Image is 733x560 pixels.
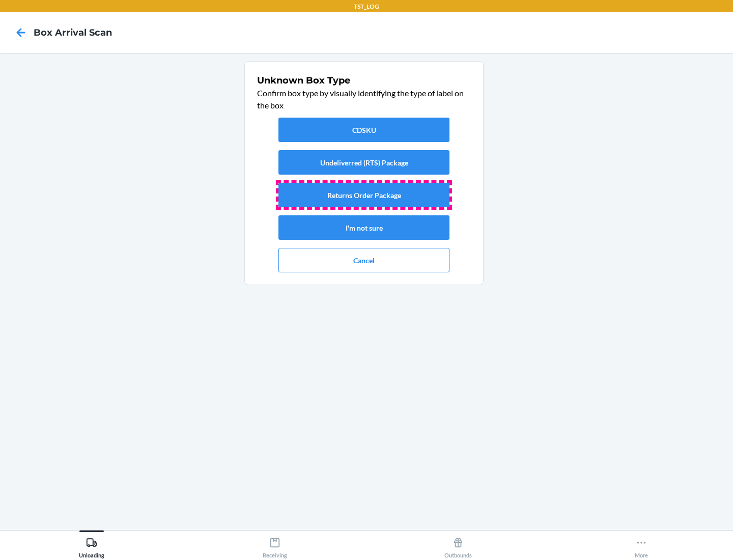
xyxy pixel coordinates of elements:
[183,530,366,558] button: Receiving
[635,533,648,558] div: More
[354,2,379,11] p: TST_LOG
[444,533,472,558] div: Outbounds
[278,150,449,175] button: Undeliverred (RTS) Package
[278,248,449,272] button: Cancel
[257,87,471,111] p: Confirm box type by visually identifying the type of label on the box
[263,533,287,558] div: Receiving
[278,118,449,142] button: CDSKU
[366,530,550,558] button: Outbounds
[257,74,471,87] h1: Unknown Box Type
[34,26,112,39] h4: Box Arrival Scan
[79,533,104,558] div: Unloading
[550,530,733,558] button: More
[278,215,449,240] button: I'm not sure
[278,183,449,207] button: Returns Order Package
